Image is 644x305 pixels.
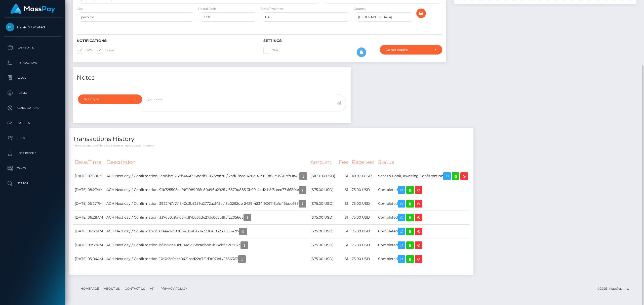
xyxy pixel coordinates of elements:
[350,211,376,224] td: 75.00 USD
[376,252,470,266] td: Completed
[6,149,60,157] p: User Profile
[73,169,105,183] td: [DATE] 07:58PM
[309,197,337,211] td: ($75.00 USD)
[376,224,470,238] td: Completed
[378,159,394,165] mh: Status
[309,252,337,266] td: ($75.00 USD)
[6,180,60,187] p: Search
[4,72,62,84] a: Ledger
[96,47,114,54] label: E-mail
[4,102,62,114] a: Cancellations
[73,211,105,224] td: [DATE] 06:28AM
[73,238,105,252] td: [DATE] 08:58PM
[4,132,62,144] a: Links
[77,7,83,11] label: City
[350,183,376,197] td: 75.00 USD
[73,144,470,147] p: * Transactions date/time are shown in payee's local timezone
[73,252,105,266] td: [DATE] 05:04AM
[4,41,62,54] a: Dashboard
[105,238,309,252] td: ACH Next day / Confirmation: bf059dae8b8141d293bcadbbb3b27cbf / 2137173
[309,183,337,197] td: ($75.00 USD)
[6,89,60,97] p: Payees
[4,117,62,129] a: Batches
[309,155,337,169] th: Amount
[6,104,60,112] p: Cancellations
[4,25,62,29] span: B2SPIN Limited
[105,224,309,238] td: ACH Next day / Confirmation: 0faaeddf08004cf2a0a2142230e10323 / 2164217
[6,134,60,142] p: Links
[350,197,376,211] td: 75.00 USD
[84,97,131,101] div: Note Type
[148,285,157,292] a: API
[337,252,350,266] td: $1
[337,183,350,197] td: $1
[261,7,283,11] label: State/Province
[77,39,256,43] h6: Notifications:
[597,286,633,291] div: © 2025 , MassPay Inc.
[105,211,309,224] td: ACH Next day / Confirmation: 337650c9a1634c87bc6b3e27dc0d5b8f / 2205665
[73,135,470,143] h4: Transactions History
[6,59,60,67] p: Transactions
[376,169,470,183] td: Sent to Bank, Awaiting Confirmation
[4,177,62,190] a: Search
[309,169,337,183] td: ($100.00 USD)
[350,238,376,252] td: 75.00 USD
[4,57,62,69] a: Transactions
[6,44,60,52] p: Dashboard
[376,211,470,224] td: Completed
[386,48,431,52] div: Do not require
[337,211,350,224] td: $1
[376,183,470,197] td: Completed
[158,285,189,292] a: Privacy Policy
[105,197,309,211] td: ACH Next day / Confirmation: 3922f47a7c1540e3b5259a2772acf45a / 3a0262db-2439-4234-9067-8afd46bde635
[337,169,350,183] td: $1
[6,165,60,172] p: Taxes
[10,4,55,14] img: MassPay Logo
[376,197,470,211] td: Completed
[263,39,442,43] h6: Settings:
[73,197,105,211] td: [DATE] 05:27PM
[198,7,217,11] label: Postal Code
[4,162,62,175] a: Taxes
[337,155,350,169] th: Fee
[350,224,376,238] td: 75.00 USD
[123,285,147,292] a: Contact Us
[105,252,309,266] td: ACH Next day / Confirmation: 17d7c3c0eee0421bad22d721d9f071c1 / 1556363
[309,224,337,238] td: ($75.00 USD)
[263,47,278,54] label: 2FA
[337,238,350,252] td: $1
[6,23,14,31] img: B2SPIN Limited
[73,183,105,197] td: [DATE] 08:27AM
[78,94,142,104] button: Note Type
[105,183,309,197] td: ACH Next day / Confirmation: 91b725508caf4019890f6c80d96b2925 / 6379d885-3b99-44d2-b5f5-eec77af63f4e
[73,224,105,238] td: [DATE] 06:58AM
[4,147,62,160] a: User Profile
[105,155,309,169] th: Description
[77,47,92,54] label: SMS
[354,7,366,11] label: Country
[77,73,347,82] h4: Notes
[350,169,376,183] td: 100.00 USD
[102,285,122,292] a: About Us
[4,87,62,99] a: Payees
[337,224,350,238] td: $1
[350,155,376,169] th: Received
[6,74,60,82] p: Ledger
[380,45,442,55] button: Do not require
[309,238,337,252] td: ($75.00 USD)
[350,252,376,266] td: 75.00 USD
[73,155,105,169] th: Date/Time
[78,285,101,292] a: Homepage
[309,211,337,224] td: ($75.00 USD)
[6,119,60,127] p: Batches
[105,169,309,183] td: ACH Next day / Confirmation: 1cb15ba9268b444696dddf918372da78 / 2ad03acd-420c-4656-9ff2-e05363fb9a45
[337,197,350,211] td: $1
[376,238,470,252] td: Completed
